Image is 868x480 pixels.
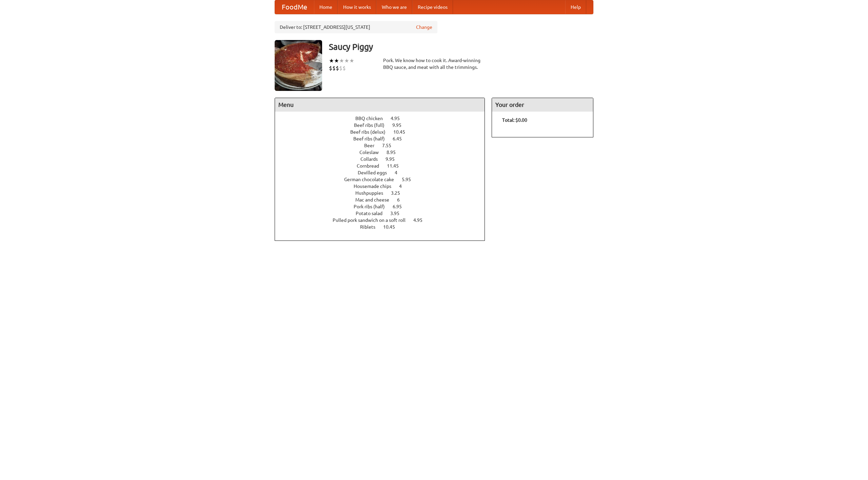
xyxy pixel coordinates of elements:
span: Potato salad [356,211,389,216]
a: Pulled pork sandwich on a soft roll 4.95 [333,217,435,223]
a: Change [416,24,432,31]
span: Collards [360,156,384,162]
span: BBQ chicken [355,116,390,121]
a: Pork ribs (half) 6.95 [354,204,414,209]
span: Cornbread [357,163,386,169]
a: Hushpuppies 3.25 [355,190,413,196]
span: 6.95 [393,204,409,209]
span: 10.45 [393,129,412,135]
a: Housemade chips 4 [354,184,414,189]
span: Housemade chips [354,184,398,189]
span: 11.45 [387,163,406,169]
a: Devilled eggs 4 [358,170,410,175]
li: $ [339,64,342,72]
span: Beef ribs (half) [353,136,392,141]
span: Beef ribs (delux) [350,129,392,135]
a: FoodMe [275,0,314,14]
a: Beef ribs (delux) 10.45 [350,129,418,135]
div: Pork. We know how to cook it. Award-winning BBQ sauce, and meat with all the trimmings. [383,57,485,71]
a: Mac and cheese 6 [355,197,412,203]
a: Beef ribs (full) 9.95 [354,122,414,128]
li: $ [329,64,332,72]
a: German chocolate cake 5.95 [344,177,423,182]
a: Recipe videos [412,0,453,14]
h4: Menu [275,98,485,112]
span: Pork ribs (half) [354,204,392,209]
h4: Your order [492,98,593,112]
span: 6 [397,197,407,203]
li: ★ [329,57,334,64]
span: Beef ribs (full) [354,122,391,128]
a: Coleslaw 8.95 [359,150,408,155]
div: Deliver to: [STREET_ADDRESS][US_STATE] [275,21,437,33]
span: 10.45 [383,224,402,230]
a: Who we are [376,0,412,14]
li: ★ [344,57,349,64]
span: 9.95 [392,122,408,128]
a: Help [565,0,586,14]
span: German chocolate cake [344,177,401,182]
a: How it works [338,0,376,14]
a: Beef ribs (half) 6.45 [353,136,414,141]
b: Total: $0.00 [502,117,527,123]
span: 4 [399,184,409,189]
span: 7.55 [382,143,398,148]
span: 5.95 [402,177,418,182]
img: angular.jpg [275,40,322,91]
li: $ [332,64,336,72]
a: Potato salad 3.95 [356,211,412,216]
span: 3.25 [391,190,407,196]
span: Hushpuppies [355,190,390,196]
a: Collards 9.95 [360,156,407,162]
h3: Saucy Piggy [329,40,593,54]
li: $ [342,64,346,72]
span: Mac and cheese [355,197,396,203]
li: ★ [349,57,354,64]
a: BBQ chicken 4.95 [355,116,412,121]
span: 4 [395,170,404,175]
a: Beer 7.55 [364,143,404,148]
span: Riblets [360,224,382,230]
span: 9.95 [386,156,401,162]
span: Coleslaw [359,150,386,155]
span: Pulled pork sandwich on a soft roll [333,217,412,223]
span: 8.95 [387,150,402,155]
span: 3.95 [390,211,406,216]
a: Cornbread 11.45 [357,163,411,169]
span: 4.95 [391,116,407,121]
a: Riblets 10.45 [360,224,408,230]
span: Devilled eggs [358,170,394,175]
span: 4.95 [413,217,429,223]
li: ★ [334,57,339,64]
li: ★ [339,57,344,64]
li: $ [336,64,339,72]
span: 6.45 [393,136,409,141]
span: Beer [364,143,381,148]
a: Home [314,0,338,14]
